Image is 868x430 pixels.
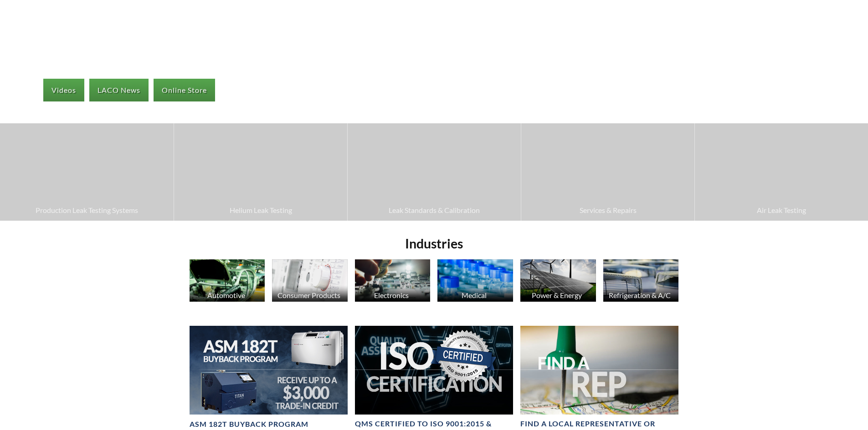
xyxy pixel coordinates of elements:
span: Leak Standards & Calibration [352,204,516,216]
a: Online Store [154,79,215,101]
a: Automotive Automotive Industry image [190,259,265,304]
a: Air Leak Testing [695,123,868,220]
div: Consumer Products [271,291,347,299]
img: Automotive Industry image [190,259,265,302]
a: LACO News [89,79,149,101]
a: Power & Energy Solar Panels image [520,259,596,304]
a: Electronics Electronics image [355,259,431,304]
a: Helium Leak Testing [174,123,347,220]
img: Electronics image [355,259,431,302]
img: Solar Panels image [520,259,596,302]
div: Power & Energy [519,291,595,299]
a: Medical Medicine Bottle image [437,259,513,304]
a: Videos [43,79,84,101]
a: Services & Repairs [521,123,694,220]
a: Leak Standards & Calibration [348,123,521,220]
h2: Industries [186,235,683,252]
span: Services & Repairs [526,204,690,216]
div: Medical [436,291,512,299]
div: Refrigeration & A/C [602,291,678,299]
img: HVAC Products image [603,259,679,302]
img: Medicine Bottle image [437,259,513,302]
a: Refrigeration & A/C HVAC Products image [603,259,679,304]
a: Consumer Products Consumer Products image [272,259,348,304]
div: Electronics [354,291,430,299]
span: Air Leak Testing [699,204,863,216]
h4: ASM 182T Buyback Program [190,420,308,429]
div: Automotive [188,291,264,299]
img: Consumer Products image [272,259,348,302]
a: ASM 182T Buyback Program BannerASM 182T Buyback Program [190,326,348,429]
span: Helium Leak Testing [179,204,343,216]
span: Production Leak Testing Systems [5,204,169,216]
